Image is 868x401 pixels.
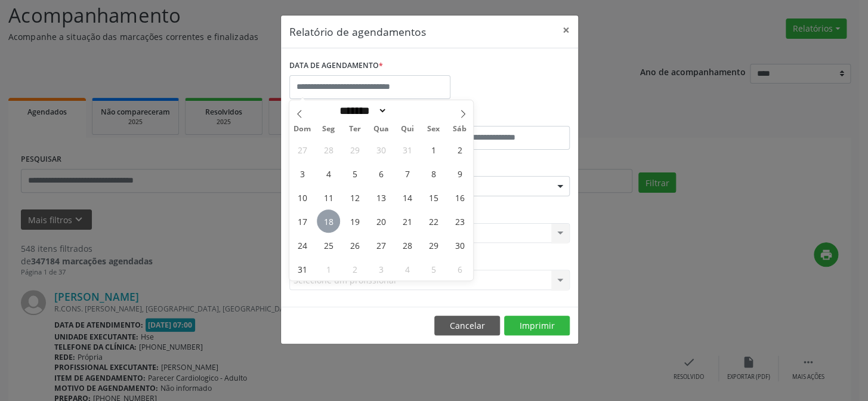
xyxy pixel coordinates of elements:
[396,186,419,209] span: Agosto 14, 2025
[369,186,393,209] span: Agosto 13, 2025
[342,125,368,133] span: Ter
[394,125,421,133] span: Qui
[343,209,366,233] span: Agosto 19, 2025
[448,233,471,257] span: Agosto 30, 2025
[504,316,570,336] button: Imprimir
[291,233,314,257] span: Agosto 24, 2025
[291,186,314,209] span: Agosto 10, 2025
[421,125,447,133] span: Sex
[369,209,393,233] span: Agosto 20, 2025
[387,104,427,117] input: Year
[433,107,570,126] label: ATÉ
[317,257,340,280] span: Setembro 1, 2025
[369,162,393,185] span: Agosto 6, 2025
[447,125,473,133] span: Sáb
[422,186,445,209] span: Agosto 15, 2025
[396,233,419,257] span: Agosto 28, 2025
[396,209,419,233] span: Agosto 21, 2025
[369,233,393,257] span: Agosto 27, 2025
[291,162,314,185] span: Agosto 3, 2025
[291,138,314,161] span: Julho 27, 2025
[343,162,366,185] span: Agosto 5, 2025
[369,257,393,280] span: Setembro 3, 2025
[448,186,471,209] span: Agosto 16, 2025
[422,257,445,280] span: Setembro 5, 2025
[291,257,314,280] span: Agosto 31, 2025
[317,209,340,233] span: Agosto 18, 2025
[343,257,366,280] span: Setembro 2, 2025
[317,186,340,209] span: Agosto 11, 2025
[343,138,366,161] span: Julho 29, 2025
[396,138,419,161] span: Julho 31, 2025
[422,162,445,185] span: Agosto 8, 2025
[422,233,445,257] span: Agosto 29, 2025
[317,138,340,161] span: Julho 28, 2025
[291,209,314,233] span: Agosto 17, 2025
[317,162,340,185] span: Agosto 4, 2025
[448,138,471,161] span: Agosto 2, 2025
[448,257,471,280] span: Setembro 6, 2025
[289,24,426,39] h5: Relatório de agendamentos
[316,125,342,133] span: Seg
[317,233,340,257] span: Agosto 25, 2025
[422,138,445,161] span: Agosto 1, 2025
[396,162,419,185] span: Agosto 7, 2025
[448,162,471,185] span: Agosto 9, 2025
[343,186,366,209] span: Agosto 12, 2025
[369,138,393,161] span: Julho 30, 2025
[343,233,366,257] span: Agosto 26, 2025
[396,257,419,280] span: Setembro 4, 2025
[554,16,578,45] button: Close
[368,125,394,133] span: Qua
[434,316,500,336] button: Cancelar
[289,125,316,133] span: Dom
[289,57,383,75] label: DATA DE AGENDAMENTO
[335,104,388,117] select: Month
[448,209,471,233] span: Agosto 23, 2025
[422,209,445,233] span: Agosto 22, 2025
